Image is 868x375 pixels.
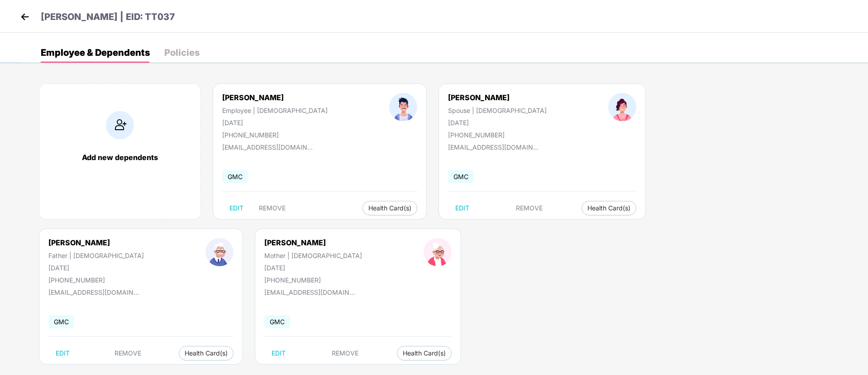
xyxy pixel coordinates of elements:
button: Health Card(s) [179,346,234,360]
button: EDIT [264,346,293,360]
span: GMC [448,170,474,183]
div: Policies [164,48,200,57]
div: [PHONE_NUMBER] [48,276,144,284]
div: Father | [DEMOGRAPHIC_DATA] [48,252,144,259]
img: profileImage [389,93,417,121]
div: Employee & Dependents [41,48,150,57]
button: REMOVE [107,346,148,360]
div: Mother | [DEMOGRAPHIC_DATA] [264,252,362,259]
div: [PHONE_NUMBER] [264,276,362,284]
span: Health Card(s) [587,206,630,210]
img: profileImage [205,238,234,266]
button: EDIT [48,346,77,360]
button: REMOVE [509,201,550,215]
div: [DATE] [48,264,144,272]
span: GMC [222,170,248,183]
div: [EMAIL_ADDRESS][DOMAIN_NAME] [448,143,539,151]
img: back [18,10,32,24]
div: [EMAIL_ADDRESS][DOMAIN_NAME] [222,143,313,151]
span: EDIT [229,205,243,212]
div: Employee | [DEMOGRAPHIC_DATA] [222,107,328,114]
span: EDIT [455,205,469,212]
img: profileImage [608,93,636,121]
button: Health Card(s) [582,201,636,215]
div: [PERSON_NAME] [222,93,328,102]
button: EDIT [222,201,251,215]
button: EDIT [448,201,477,215]
div: [EMAIL_ADDRESS][DOMAIN_NAME] [48,288,139,296]
span: Health Card(s) [403,351,446,356]
button: Health Card(s) [362,201,417,215]
div: [PHONE_NUMBER] [448,131,547,139]
img: addIcon [106,111,134,139]
div: [PERSON_NAME] [48,238,144,247]
span: EDIT [272,350,286,357]
button: Health Card(s) [397,346,452,360]
span: REMOVE [259,205,286,212]
div: [PHONE_NUMBER] [222,131,328,139]
span: EDIT [56,350,70,357]
button: REMOVE [324,346,366,360]
div: [PERSON_NAME] [448,93,547,102]
p: [PERSON_NAME] | EID: TT037 [41,10,175,24]
div: [DATE] [222,119,328,127]
span: Health Card(s) [368,206,411,210]
span: Health Card(s) [185,351,228,356]
div: [DATE] [264,264,362,272]
span: GMC [264,315,290,328]
img: profileImage [424,238,452,266]
div: [EMAIL_ADDRESS][DOMAIN_NAME] [264,288,355,296]
span: REMOVE [516,205,543,212]
div: Spouse | [DEMOGRAPHIC_DATA] [448,107,547,114]
span: REMOVE [332,350,358,357]
div: Add new dependents [48,153,191,162]
span: REMOVE [114,350,141,357]
div: [DATE] [448,119,547,127]
button: REMOVE [252,201,293,215]
span: GMC [48,315,74,328]
div: [PERSON_NAME] [264,238,362,247]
